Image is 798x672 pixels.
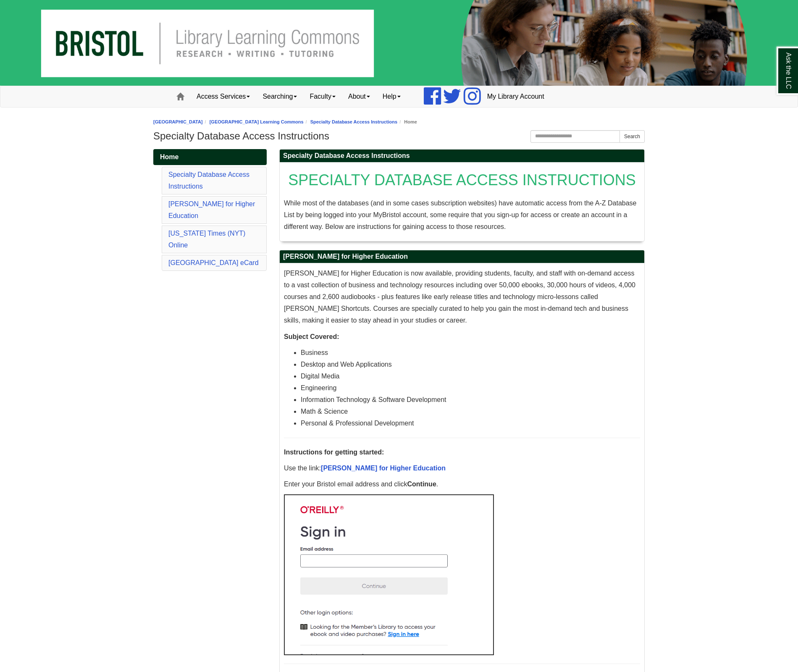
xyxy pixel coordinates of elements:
[301,359,640,370] li: Desktop and Web Applications
[284,333,339,340] strong: Subject Covered:
[153,119,203,124] a: [GEOGRAPHIC_DATA]
[619,130,645,143] button: Search
[481,86,551,107] a: My Library Account
[301,417,640,429] li: Personal & Professional Development
[168,171,249,190] a: Specialty Database Access Instructions
[280,150,644,163] h2: Specialty Database Access Instructions
[303,86,342,107] a: Faculty
[153,130,645,142] h1: Specialty Database Access Instructions
[168,200,255,219] a: [PERSON_NAME] for Higher Education
[284,478,640,490] p: Enter your Bristol email address and click .
[397,118,417,126] li: Home
[280,250,644,263] h2: [PERSON_NAME] for Higher Education
[301,406,640,417] li: Math & Science
[168,230,245,249] a: [US_STATE] Times (NYT) Online
[153,149,267,165] a: Home
[288,171,636,189] span: SPECIALTY DATABASE ACCESS INSTRUCTIONS
[284,449,384,456] strong: Instructions for getting started:
[321,465,446,472] a: [PERSON_NAME] for Higher Education
[301,382,640,394] li: Engineering
[342,86,376,107] a: About
[284,462,640,474] p: Use the link:
[284,494,494,655] img: oreilly sign in
[160,153,178,160] span: Home
[256,86,303,107] a: Searching
[210,119,304,124] a: [GEOGRAPHIC_DATA] Learning Commons
[301,347,640,359] li: Business
[310,119,397,124] a: Specialty Database Access Instructions
[284,268,640,326] p: [PERSON_NAME] for Higher Education is now available, providing students, faculty, and staff with ...
[376,86,407,107] a: Help
[168,259,259,266] a: [GEOGRAPHIC_DATA] eCard
[301,394,640,406] li: Information Technology & Software Development
[153,149,267,273] div: Guide Pages
[284,197,640,233] p: While most of the databases (and in some cases subscription websites) have automatic access from ...
[153,118,645,126] nav: breadcrumb
[407,480,436,488] strong: Continue
[301,370,640,382] li: Digital Media
[190,86,256,107] a: Access Services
